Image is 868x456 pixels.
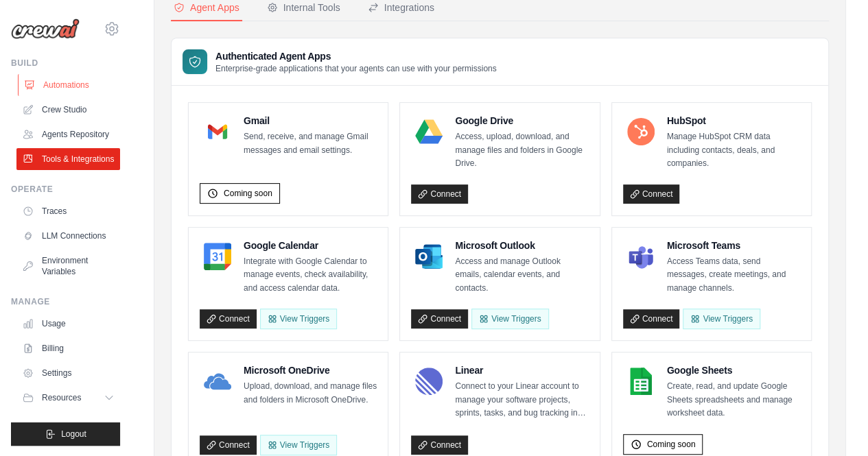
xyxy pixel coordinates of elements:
h4: Microsoft Outlook [455,239,588,252]
img: Google Calendar Logo [204,243,231,270]
a: Environment Variables [16,250,120,283]
a: LLM Connections [16,225,120,247]
div: Agent Apps [174,1,239,14]
div: Build [11,58,120,69]
p: Upload, download, and manage files and folders in Microsoft OneDrive. [244,380,377,407]
img: Microsoft OneDrive Logo [204,368,231,395]
: View Triggers [471,309,548,329]
h4: Google Calendar [244,239,377,252]
span: Logout [61,429,86,440]
p: Access, upload, download, and manage files and folders in Google Drive. [455,130,588,171]
a: Connect [623,309,680,328]
a: Crew Studio [16,99,120,121]
span: Coming soon [647,439,696,450]
h3: Authenticated Agent Apps [215,49,497,63]
h4: Linear [455,363,588,377]
img: Microsoft Teams Logo [627,243,655,270]
div: Integrations [368,1,434,14]
p: Send, receive, and manage Gmail messages and email settings. [244,130,377,157]
p: Connect to your Linear account to manage your software projects, sprints, tasks, and bug tracking... [455,380,588,420]
: View Triggers [260,435,337,455]
h4: Gmail [244,114,377,128]
button: Logout [11,422,120,446]
a: Connect [411,435,468,455]
a: Billing [16,337,120,359]
img: Google Sheets Logo [627,368,655,395]
img: Logo [11,19,80,39]
h4: Microsoft Teams [667,239,800,252]
a: Tools & Integrations [16,148,120,170]
p: Integrate with Google Calendar to manage events, check availability, and access calendar data. [244,255,377,296]
a: Settings [16,362,120,384]
button: View Triggers [260,309,337,329]
img: Microsoft Outlook Logo [415,243,443,270]
button: Resources [16,387,120,409]
div: Operate [11,184,120,195]
h4: Google Drive [455,114,588,128]
div: Manage [11,296,120,307]
img: Linear Logo [415,368,443,395]
p: Access Teams data, send messages, create meetings, and manage channels. [667,255,800,296]
p: Create, read, and update Google Sheets spreadsheets and manage worksheet data. [667,380,800,420]
a: Connect [200,309,257,328]
h4: Microsoft OneDrive [244,363,377,377]
a: Traces [16,200,120,222]
div: Internal Tools [267,1,340,14]
img: HubSpot Logo [627,118,655,145]
a: Usage [16,313,120,335]
span: Resources [42,392,81,403]
a: Connect [411,309,468,328]
p: Access and manage Outlook emails, calendar events, and contacts. [455,255,588,296]
span: Coming soon [224,188,272,199]
a: Connect [623,184,680,204]
: View Triggers [683,309,760,329]
a: Connect [411,184,468,204]
h4: HubSpot [667,114,800,128]
img: Google Drive Logo [415,118,443,145]
a: Automations [18,74,121,96]
a: Connect [200,435,257,455]
img: Gmail Logo [204,118,231,145]
p: Manage HubSpot CRM data including contacts, deals, and companies. [667,130,800,171]
h4: Google Sheets [667,363,800,377]
a: Agents Repository [16,123,120,145]
p: Enterprise-grade applications that your agents can use with your permissions [215,63,497,74]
